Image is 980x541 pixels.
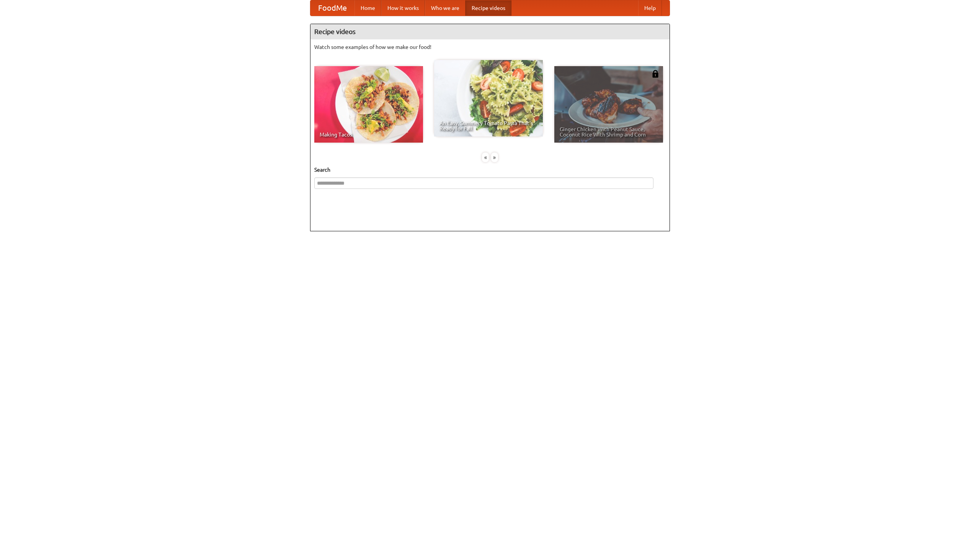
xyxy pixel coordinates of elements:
a: Help [638,0,662,16]
a: How it works [381,0,425,16]
a: FoodMe [310,0,354,16]
span: An Easy, Summery Tomato Pasta That's Ready for Fall [439,120,537,131]
a: Recipe videos [465,0,511,16]
h5: Search [314,166,666,174]
a: Who we are [425,0,465,16]
div: » [491,153,498,162]
a: Making Tacos [314,66,423,143]
a: Home [354,0,381,16]
p: Watch some examples of how we make our food! [314,43,666,51]
img: 483408.png [652,70,659,78]
h4: Recipe videos [310,24,670,39]
span: Making Tacos [320,132,418,137]
a: An Easy, Summery Tomato Pasta That's Ready for Fall [434,60,543,136]
div: « [482,153,489,162]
